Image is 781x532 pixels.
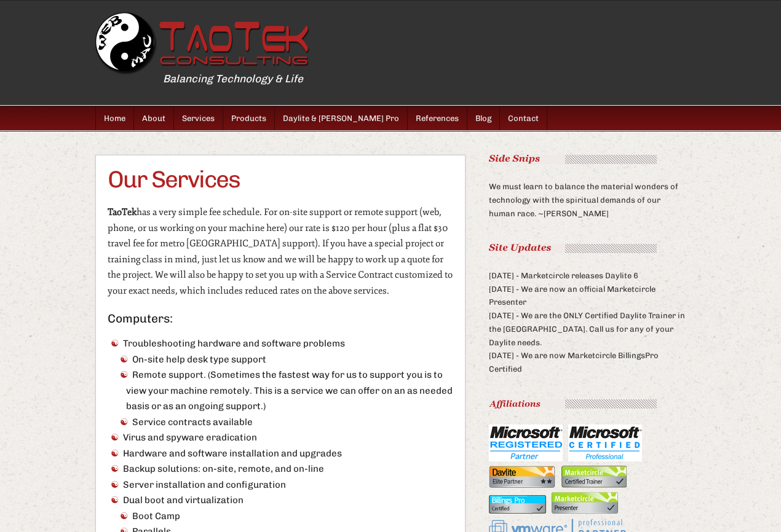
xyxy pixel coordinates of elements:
img: Microsoft Certified Professional [568,424,642,461]
a: Products [223,106,275,130]
li: Boot Camp [117,509,453,525]
a: About [134,106,174,130]
a: Services [174,106,223,130]
li: Hardware and software installation and upgrades [108,446,453,462]
li: Remote support. (Sometimes the fastest way for us to support you is to view your machine remotely... [117,367,453,415]
a: Blog [467,106,500,130]
a: Home [96,106,134,130]
li: Service contracts available [117,415,453,431]
li: Backup solutions: on-site, remote, and on-line [108,461,453,477]
div: [DATE] - Marketcircle releases Daylite 6 [DATE] - We are now an official Marketcircle Presenter [... [489,244,686,376]
img: Microsoft Registered Partner [489,424,563,461]
li: Virus and spyware eradication [108,430,453,446]
a: Daylite & [PERSON_NAME] Pro [275,106,408,130]
a: [DOMAIN_NAME] [95,12,311,76]
p: Balancing Technology & Life [163,70,753,88]
h1: Our Services [108,168,453,191]
img: Daylite Elite Partner [489,466,555,488]
li: Server installation and configuration [108,477,453,493]
p: has a very simple fee schedule. For on-site support or remote support (web, phone, or us working ... [108,205,453,299]
h3: Computers: [108,313,453,324]
a: References [408,106,467,130]
img: TT1_header_affiliations [489,399,657,409]
li: On-site help desk type support [117,352,453,368]
img: Marketcircle Certified Trainer [561,466,627,488]
img: TT1_header_siteupdates [489,244,657,253]
img: Marketcircle Presenter [552,492,618,514]
li: Troubleshooting hardware and software problems [108,336,453,430]
div: We must learn to balance the material wonders of technology with the spiritual demands of our hum... [489,155,686,220]
a: Contact [500,106,547,130]
img: BillingsPro Certified [489,495,546,514]
img: TT1_header_sidesnips [489,155,657,164]
strong: TaoTek [108,206,137,218]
